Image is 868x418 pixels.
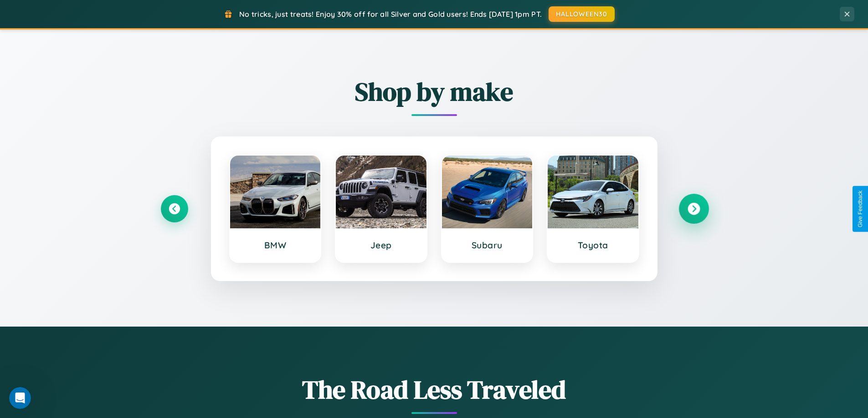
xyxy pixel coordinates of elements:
iframe: Intercom live chat [9,387,31,409]
button: HALLOWEEN30 [549,6,615,22]
h3: Subaru [451,240,524,251]
h3: Toyota [557,240,629,251]
h3: BMW [239,240,312,251]
h3: Jeep [345,240,417,251]
h1: The Road Less Traveled [161,372,708,407]
h2: Shop by make [161,74,708,109]
div: Give Feedback [857,191,863,227]
span: No tricks, just treats! Enjoy 30% off for all Silver and Gold users! Ends [DATE] 1pm PT. [239,10,542,19]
